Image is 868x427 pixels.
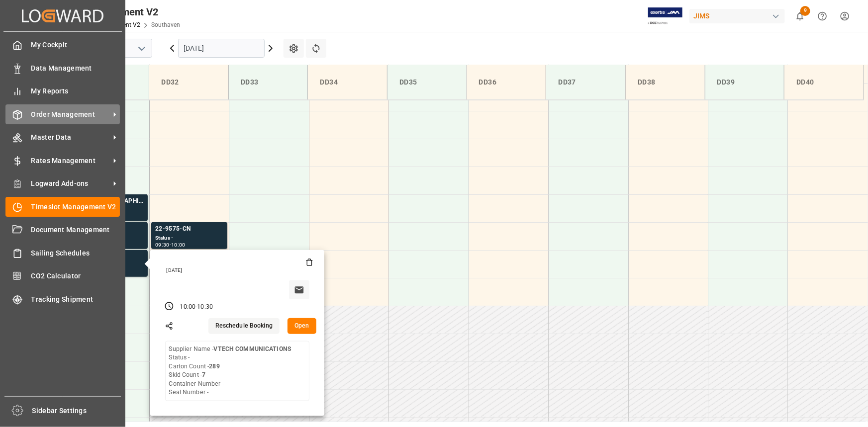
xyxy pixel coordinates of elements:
a: CO2 Calculator [5,266,120,286]
input: DD-MM-YYYY [178,39,265,58]
div: 10:30 [197,303,213,312]
div: DD39 [713,73,776,91]
div: JIMS [689,9,785,23]
div: DD32 [157,73,220,91]
div: 09:30 [155,243,170,247]
div: 10:00 [180,303,196,312]
a: Data Management [5,58,120,78]
div: DD36 [475,73,538,91]
div: Status - [155,234,223,243]
a: My Cockpit [5,35,120,55]
button: Reschedule Booking [208,318,280,334]
span: 9 [800,6,810,16]
a: Tracking Shipment [5,289,120,309]
div: - [170,243,171,247]
div: DD33 [237,73,300,91]
div: Supplier Name - Status - Carton Count - Skid Count - Container Number - Seal Number - [169,345,292,397]
span: Sidebar Settings [32,406,121,416]
b: VTECH COMMUNICATIONS [214,345,292,352]
span: Master Data [31,132,110,143]
span: My Reports [31,86,120,96]
a: Sailing Schedules [5,243,120,262]
span: Logward Add-ons [31,178,110,189]
button: Open [288,318,316,334]
span: Sailing Schedules [31,248,120,258]
img: Exertis%20JAM%20-%20Email%20Logo.jpg_1722504956.jpg [648,7,682,25]
div: 10:00 [171,243,186,247]
b: 289 [209,363,219,370]
a: Timeslot Management V2 [5,197,120,216]
div: 22-9575-CN [155,224,223,234]
div: - [195,303,197,312]
span: My Cockpit [31,40,120,50]
span: Tracking Shipment [31,294,120,305]
span: Rates Management [31,156,110,166]
div: [DATE] [163,267,313,274]
div: DD38 [634,73,697,91]
span: CO2 Calculator [31,271,120,281]
a: My Reports [5,82,120,101]
span: Document Management [31,225,120,235]
button: open menu [134,41,149,56]
span: Order Management [31,109,110,120]
a: Document Management [5,220,120,240]
span: Timeslot Management V2 [31,202,120,212]
div: DD37 [554,73,617,91]
div: DD35 [395,73,459,91]
div: DD34 [316,73,379,91]
button: show 9 new notifications [789,5,811,27]
button: JIMS [689,6,789,25]
b: 7 [202,371,205,378]
button: Help Center [811,5,834,27]
span: Data Management [31,63,120,74]
div: DD40 [792,73,856,91]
